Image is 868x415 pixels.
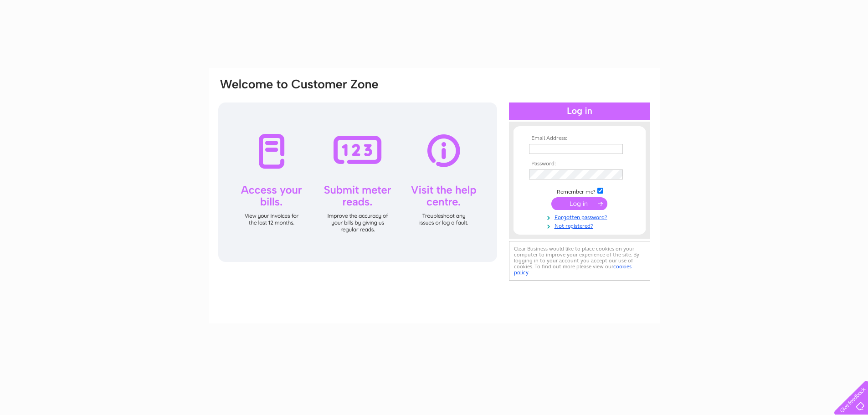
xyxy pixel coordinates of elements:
a: Forgotten password? [529,212,632,221]
th: Password: [527,161,632,167]
a: Not registered? [529,221,632,230]
th: Email Address: [527,135,632,142]
a: cookies policy [514,263,632,276]
input: Submit [551,197,607,210]
div: Clear Business would like to place cookies on your computer to improve your experience of the sit... [509,241,650,281]
td: Remember me? [527,186,632,195]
